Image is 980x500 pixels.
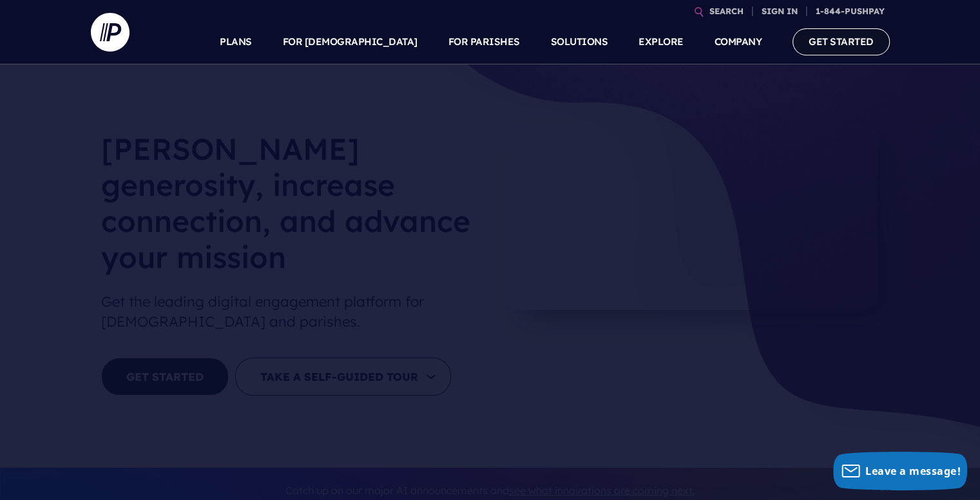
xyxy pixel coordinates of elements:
[715,19,762,64] a: COMPANY
[639,19,684,64] a: EXPLORE
[793,28,890,55] a: GET STARTED
[448,19,520,64] a: FOR PARISHES
[283,19,418,64] a: FOR [DEMOGRAPHIC_DATA]
[551,19,608,64] a: SOLUTIONS
[220,19,252,64] a: PLANS
[865,464,961,478] span: Leave a message!
[833,452,967,490] button: Leave a message!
